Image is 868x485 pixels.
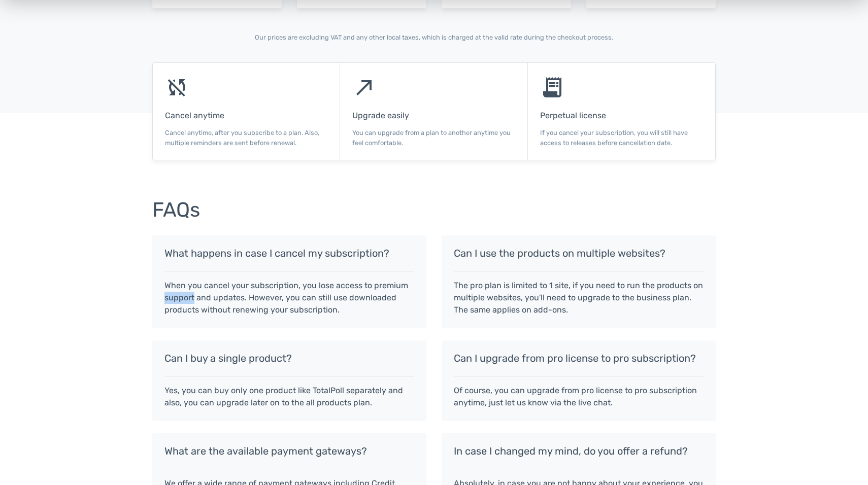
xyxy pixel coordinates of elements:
[540,111,703,120] h6: Perpetual license
[454,280,704,316] p: The pro plan is limited to 1 site, if you need to run the products on multiple websites, you'll n...
[454,353,704,364] h5: Can I upgrade from pro license to pro subscription?
[454,248,704,259] h5: Can I use the products on multiple websites?
[165,111,327,120] h6: Cancel anytime
[164,385,414,409] p: Yes, you can buy only one product like TotalPoll separately and also, you can upgrade later on to...
[164,280,414,316] p: When you cancel your subscription, you lose access to premium support and updates. However, you c...
[352,128,515,147] p: You can upgrade from a plan to another anytime you feel comfortable.
[352,75,377,99] span: north_east
[454,385,704,409] p: Of course, you can upgrade from pro license to pro subscription anytime, just let us know via the...
[164,248,414,259] h5: What happens in case I cancel my subscription?
[164,445,414,457] h5: What are the available payment gateways?
[540,128,703,147] p: If you cancel your subscription, you will still have access to releases before cancellation date.
[164,353,414,364] h5: Can I buy a single product?
[454,445,704,457] h5: In case I changed my mind, do you offer a refund?
[540,75,564,99] span: receipt_long
[165,75,189,99] span: sync_disabled
[165,128,327,147] p: Cancel anytime, after you subscribe to a plan. Also, multiple reminders are sent before renewal.
[152,32,716,42] p: Our prices are excluding VAT and any other local taxes, which is charged at the valid rate during...
[152,199,716,221] h1: FAQs
[352,111,515,120] h6: Upgrade easily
